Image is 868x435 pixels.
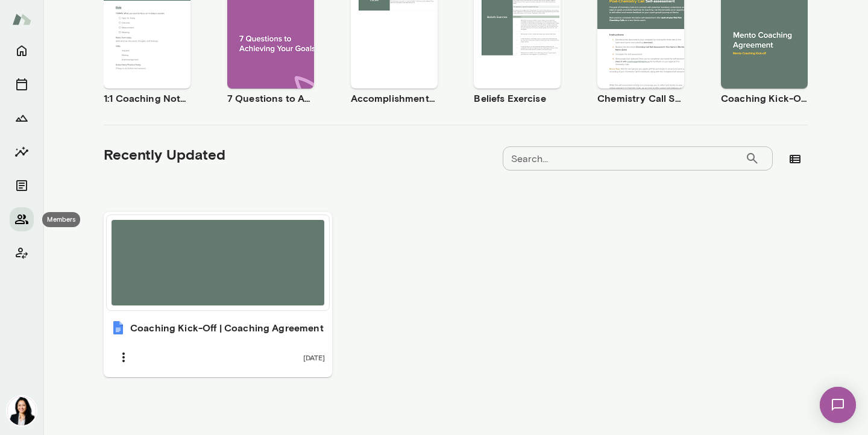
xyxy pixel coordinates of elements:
[10,72,34,96] button: Sessions
[42,212,80,227] div: Members
[10,241,34,265] button: Client app
[104,145,225,164] h5: Recently Updated
[10,174,34,198] button: Documents
[227,91,314,105] h6: 7 Questions to Achieving Your Goals
[474,91,561,105] h6: Beliefs Exercise
[130,321,324,335] h6: Coaching Kick-Off | Coaching Agreement
[111,321,125,335] img: Coaching Kick-Off | Coaching Agreement
[303,352,325,362] span: [DATE]
[10,140,34,164] button: Insights
[7,396,36,425] img: Monica Aggarwal
[10,39,34,63] button: Home
[10,207,34,231] button: Members
[12,8,31,31] img: Mento
[104,91,190,105] h6: 1:1 Coaching Notes
[10,106,34,130] button: Growth Plan
[721,91,808,105] h6: Coaching Kick-Off | Coaching Agreement
[597,91,684,105] h6: Chemistry Call Self-Assessment [Coaches only]
[351,91,438,105] h6: Accomplishment Tracker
